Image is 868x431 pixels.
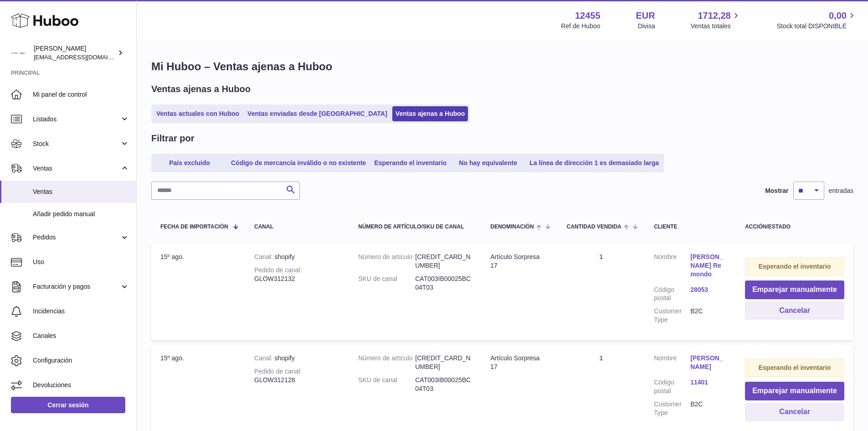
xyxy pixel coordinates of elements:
[490,354,549,371] div: Artículo Sorpresa 17
[254,224,340,230] div: Canal
[759,364,831,371] strong: Esperando el inventario
[567,224,621,230] span: Cantidad vendida
[33,90,129,99] span: Mi panel de control
[11,397,125,413] a: Cerrar sesión
[452,156,524,171] a: No hay equivalente
[415,275,472,292] dd: CAT003IB00025BC04T03
[490,253,549,270] div: Artículo Sorpresa 17
[358,376,415,393] dt: SKU de canal
[254,368,302,375] strong: Pedido de canal
[765,187,788,195] label: Mostrar
[638,22,655,31] div: Divisa
[33,140,120,148] span: Stock
[654,307,690,324] dt: Customer Type
[153,156,226,171] a: País excluido
[254,354,340,363] div: shopify
[151,83,251,95] h2: Ventas ajenas a Huboo
[33,332,129,340] span: Canales
[254,253,274,260] strong: Canal
[33,210,129,218] span: Añadir pedido manual
[244,106,390,121] a: Ventas enviadas desde [GEOGRAPHIC_DATA]
[254,367,340,384] div: GLOW312128
[254,266,340,283] div: GLOW312132
[759,263,831,270] strong: Esperando el inventario
[561,22,600,31] div: Ref de Huboo
[254,266,302,274] strong: Pedido de canal
[358,354,415,371] dt: Número de artículo
[254,354,274,362] strong: Canal
[33,282,120,291] span: Facturación y pagos
[690,400,727,417] dd: B2C
[698,10,730,22] span: 1712,28
[33,115,120,124] span: Listados
[160,224,228,230] span: Fecha de importación
[392,106,468,121] a: Ventas ajenas a Huboo
[358,275,415,292] dt: SKU de canal
[690,307,727,324] dd: B2C
[745,403,844,421] button: Cancelar
[415,376,472,393] dd: CAT003IB00025BC04T03
[415,253,472,270] dd: [CREDIT_CARD_NUMBER]
[33,381,129,389] span: Devoluciones
[600,354,603,362] a: 1
[358,224,472,230] div: Número de artículo/SKU de canal
[153,106,242,121] a: Ventas actuales con Huboo
[33,356,129,365] span: Configuración
[600,253,603,260] a: 1
[654,378,690,395] dt: Código postal
[151,59,853,74] h1: Mi Huboo – Ventas ajenas a Huboo
[371,156,450,171] a: Esperando el inventario
[745,382,844,400] button: Emparejar manualmente
[151,244,245,340] td: 15º ago.
[11,46,25,60] img: pedidos@glowrias.com
[490,224,534,230] span: Denominación
[33,233,120,242] span: Pedidos
[575,10,601,22] strong: 12455
[654,354,690,374] dt: Nombre
[33,164,120,173] span: Ventas
[777,10,857,31] a: 0,00 Stock total DISPONIBLE
[415,354,472,371] dd: [CREDIT_CARD_NUMBER]
[33,307,129,316] span: Incidencias
[690,253,727,279] a: [PERSON_NAME] Remondo
[690,286,727,294] a: 28053
[526,156,662,171] a: La línea de dirección 1 es demasiado larga
[691,22,741,31] span: Ventas totales
[33,187,129,196] span: Ventas
[654,286,690,303] dt: Código postal
[151,132,194,145] h2: Filtrar por
[829,187,853,195] span: entradas
[228,156,369,171] a: Código de mercancía inválido o no existente
[654,400,690,417] dt: Customer Type
[34,44,116,62] div: [PERSON_NAME]
[745,301,844,320] button: Cancelar
[33,258,129,266] span: Uso
[358,253,415,270] dt: Número de artículo
[691,10,741,31] a: 1712,28 Ventas totales
[34,53,134,61] span: [EMAIL_ADDRESS][DOMAIN_NAME]
[777,22,857,31] span: Stock total DISPONIBLE
[745,280,844,299] button: Emparejar manualmente
[654,224,727,230] div: Cliente
[690,378,727,387] a: 11401
[254,253,340,261] div: shopify
[829,10,847,22] span: 0,00
[745,224,844,230] div: Acción/Estado
[690,354,727,371] a: [PERSON_NAME]
[636,10,655,22] strong: EUR
[654,253,690,281] dt: Nombre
